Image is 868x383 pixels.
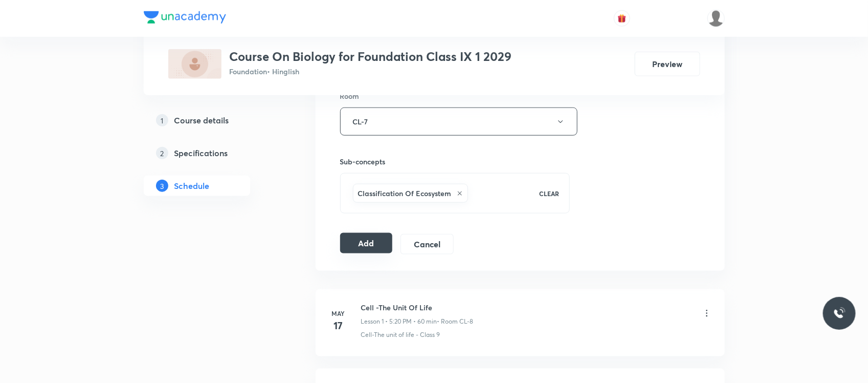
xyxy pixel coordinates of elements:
p: Foundation • Hinglish [230,66,512,77]
button: Add [340,233,393,253]
h6: Classification Of Ecosystem [358,188,452,199]
img: avatar [617,14,627,23]
h3: Course On Biology for Foundation Class IX 1 2029 [230,49,512,64]
p: Cell-The unit of life - Class 9 [361,330,440,339]
h6: May [328,309,349,318]
img: Company Logo [144,11,226,24]
p: 3 [156,180,168,192]
img: 15B4AEEE-6FD9-4EFE-9752-F4921BCEC6F9_plus.png [168,49,221,79]
a: 1Course details [144,110,283,131]
button: avatar [614,10,630,27]
a: Company Logo [144,11,226,26]
h5: Schedule [174,180,210,192]
h6: Room [340,91,360,101]
h5: Course details [174,114,229,126]
h6: Cell -The Unit Of Life [361,302,474,313]
p: 1 [156,114,168,126]
button: Preview [635,52,700,76]
p: 2 [156,147,168,159]
button: CL-7 [340,108,577,136]
h5: Specifications [174,147,228,159]
img: Dipti [707,10,725,27]
h6: Sub-concepts [340,156,570,167]
h4: 17 [328,318,349,333]
p: • Room CL-8 [437,317,474,326]
a: 2Specifications [144,143,283,163]
p: Lesson 1 • 5:20 PM • 60 min [361,317,437,326]
button: Cancel [400,234,453,254]
img: ttu [833,307,845,320]
p: CLEAR [539,189,559,198]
